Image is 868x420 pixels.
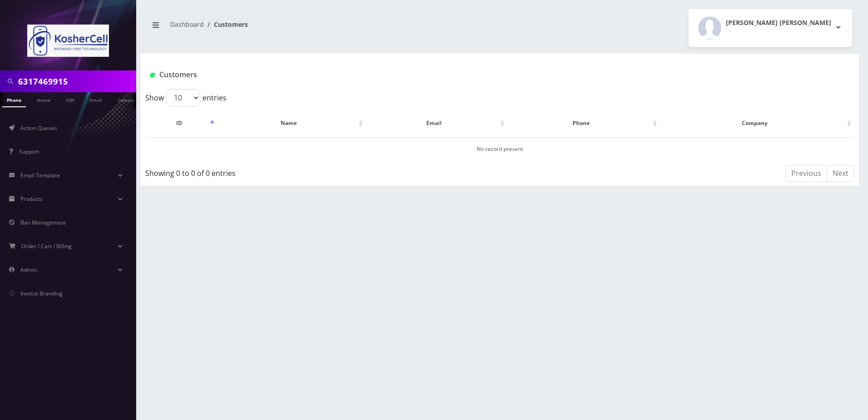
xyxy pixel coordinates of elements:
[145,164,434,179] div: Showing 0 to 0 of 0 entries
[366,110,507,136] th: Email: activate to sort column ascending
[85,92,107,106] a: Email
[508,110,659,136] th: Phone: activate to sort column ascending
[204,20,248,29] li: Customers
[20,266,37,274] span: Admin
[170,20,204,29] a: Dashboard
[145,89,227,106] label: Show entries
[20,171,60,179] span: Email Template
[20,290,63,297] span: Invoice Branding
[146,110,217,136] th: ID: activate to sort column descending
[150,70,731,79] h1: Customers
[27,25,109,57] img: KosherCell
[2,92,26,107] a: Phone
[148,15,493,41] nav: breadcrumb
[20,195,43,203] span: Products
[166,89,200,106] select: Showentries
[785,165,827,182] a: Previous
[20,124,57,132] span: Action Queues
[19,148,39,155] span: Support
[20,219,66,226] span: Ban Management
[61,92,79,106] a: SIM
[21,242,72,250] span: Order / Cart / Billing
[827,165,854,182] a: Next
[146,137,853,160] td: No record present
[726,19,831,27] h2: [PERSON_NAME] [PERSON_NAME]
[660,110,853,136] th: Company: activate to sort column ascending
[18,73,134,90] input: Search in Company
[689,9,852,47] button: [PERSON_NAME] [PERSON_NAME]
[217,110,365,136] th: Name: activate to sort column ascending
[113,92,143,106] a: Company
[32,92,55,106] a: Name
